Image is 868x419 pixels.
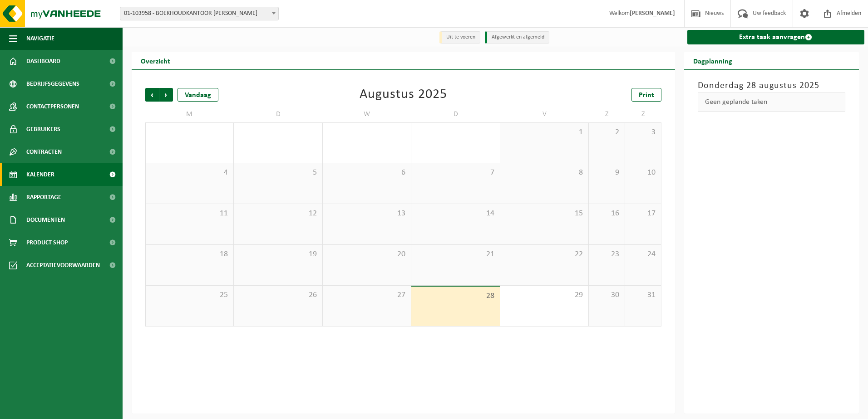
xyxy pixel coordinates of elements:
td: D [234,106,322,122]
span: 01-103958 - BOEKHOUDKANTOOR DESMET HENDRIK - IZEGEM [120,7,279,20]
span: 15 [505,209,584,219]
h3: Donderdag 28 augustus 2025 [698,79,846,93]
td: V [500,106,589,122]
h2: Overzicht [132,52,179,69]
a: Print [631,88,661,102]
li: Afgewerkt en afgemeld [485,31,549,44]
span: Product Shop [26,231,68,254]
span: Volgende [159,88,173,102]
span: 12 [238,209,317,219]
span: 27 [327,290,406,300]
span: 14 [416,209,495,219]
span: 24 [630,249,656,259]
span: Documenten [26,209,65,231]
span: Contracten [26,141,62,163]
span: 16 [593,209,620,219]
span: 30 [593,290,620,300]
span: 22 [505,249,584,259]
span: 8 [505,168,584,178]
span: 31 [630,290,656,300]
span: Vorige [145,88,159,102]
span: 28 [416,291,495,301]
div: Augustus 2025 [360,88,447,102]
span: Bedrijfsgegevens [26,73,79,95]
span: 4 [150,168,229,178]
strong: [PERSON_NAME] [630,10,675,17]
span: 17 [630,209,656,219]
span: 13 [327,209,406,219]
span: 19 [238,249,317,259]
span: 5 [238,168,317,178]
span: 3 [630,127,656,137]
td: M [145,106,234,122]
span: Print [639,92,654,99]
span: 01-103958 - BOEKHOUDKANTOOR DESMET HENDRIK - IZEGEM [120,7,278,20]
td: Z [625,106,661,122]
span: Dashboard [26,50,60,73]
span: 1 [505,127,584,137]
span: Kalender [26,163,54,186]
span: 6 [327,168,406,178]
td: Z [589,106,625,122]
span: Contactpersonen [26,95,79,118]
span: 23 [593,249,620,259]
div: Geen geplande taken [698,93,846,112]
li: Uit te voeren [439,31,480,44]
span: 7 [416,168,495,178]
span: 21 [416,249,495,259]
span: 25 [150,290,229,300]
span: Rapportage [26,186,61,209]
span: 10 [630,168,656,178]
span: 2 [593,127,620,137]
span: 29 [505,290,584,300]
span: Acceptatievoorwaarden [26,254,100,277]
a: Extra taak aanvragen [687,30,865,44]
td: W [323,106,411,122]
span: Gebruikers [26,118,60,141]
span: 18 [150,249,229,259]
td: D [411,106,500,122]
span: 11 [150,209,229,219]
div: Vandaag [178,88,218,102]
span: 9 [593,168,620,178]
span: 26 [238,290,317,300]
span: Navigatie [26,27,54,50]
span: 20 [327,249,406,259]
h2: Dagplanning [684,52,741,69]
